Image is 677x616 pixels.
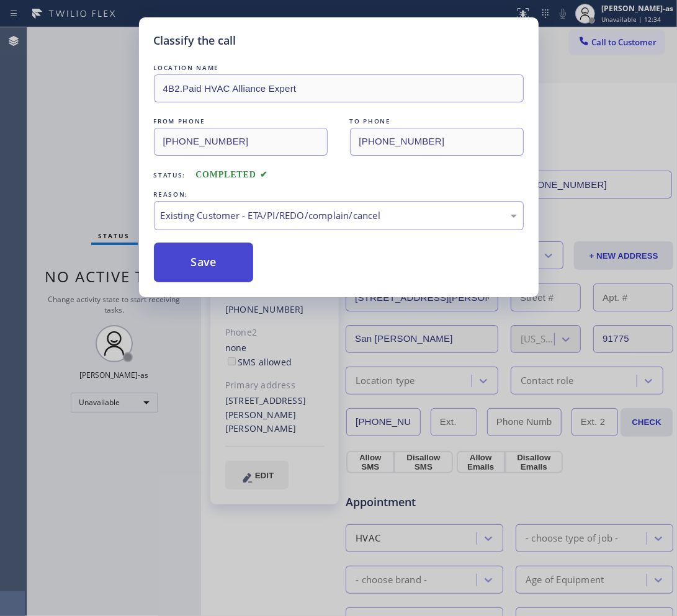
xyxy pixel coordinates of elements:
[154,243,254,282] button: Save
[154,32,236,49] h5: Classify the call
[154,171,186,179] span: Status:
[195,170,267,179] span: COMPLETED
[154,115,328,128] div: FROM PHONE
[154,61,524,74] div: LOCATION NAME
[161,208,517,223] div: Existing Customer - ETA/PI/REDO/complain/cancel
[350,128,524,156] input: To phone
[154,128,328,156] input: From phone
[154,188,524,201] div: REASON:
[350,115,524,128] div: TO PHONE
